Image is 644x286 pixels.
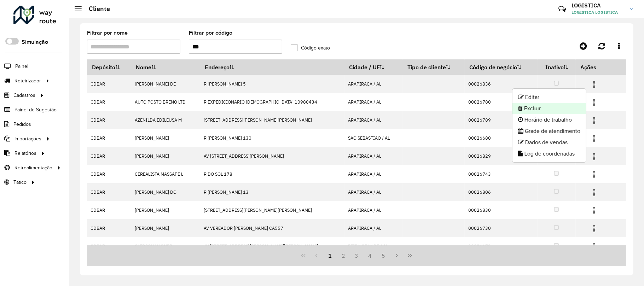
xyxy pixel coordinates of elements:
td: ARAPIRACA / AL [344,201,402,219]
td: 00026789 [465,111,538,129]
th: Depósito [87,60,131,75]
label: Código exato [291,44,330,52]
h2: Cliente [82,5,110,13]
td: [STREET_ADDRESS][PERSON_NAME][PERSON_NAME] [200,111,344,129]
td: 00026780 [465,93,538,111]
td: CDBAR [87,129,131,147]
td: [PERSON_NAME] [131,219,200,237]
td: ARAPIRACA / AL [344,165,402,183]
span: Roteirizador [14,77,41,84]
td: ARAPIRACA / AL [344,75,402,93]
td: R EXPEDICIONARIO [DEMOGRAPHIC_DATA] 10980434 [200,93,344,111]
button: 2 [337,249,350,262]
td: [PERSON_NAME] [131,129,200,147]
span: Cadastros [13,92,35,99]
li: Editar [512,92,586,103]
td: R [PERSON_NAME] 13 [200,183,344,201]
td: [PERSON_NAME] [131,147,200,165]
span: LOGISTICA LOGISTICA [572,9,625,16]
td: CEREALISTA MASSAPE L [131,165,200,183]
li: Excluir [512,103,586,114]
td: [STREET_ADDRESS][PERSON_NAME][PERSON_NAME] [200,201,344,219]
td: CDBAR [87,219,131,237]
span: Tático [13,179,27,186]
td: R DO SOL 178 [200,165,344,183]
td: 00026673 [465,237,538,255]
td: 00026829 [465,147,538,165]
td: [PERSON_NAME] DE [131,75,200,93]
button: 4 [363,249,377,262]
td: AV VEREADOR [PERSON_NAME] CA557 [200,219,344,237]
td: ARAPIRACA / AL [344,93,402,111]
td: 00026680 [465,129,538,147]
td: 00026830 [465,201,538,219]
td: [PERSON_NAME] [131,201,200,219]
td: CDBAR [87,201,131,219]
td: 00026806 [465,183,538,201]
th: Tipo de cliente [402,60,465,75]
td: CDBAR [87,183,131,201]
label: Filtrar por nome [87,29,128,37]
span: Retroalimentação [14,164,52,171]
th: Código de negócio [465,60,538,75]
button: 5 [377,249,390,262]
th: Cidade / UF [344,60,402,75]
li: Grade de atendimento [512,126,586,137]
button: Last Page [403,249,417,262]
td: AV [STREET_ADDRESS][PERSON_NAME][PERSON_NAME] [200,237,344,255]
td: R [PERSON_NAME] 5 [200,75,344,93]
span: Importações [14,135,41,142]
th: Ações [576,60,618,75]
label: Filtrar por código [189,29,232,37]
label: Simulação [22,38,48,46]
span: Relatórios [14,150,36,157]
td: AUTO POSTO BRENO LTD [131,93,200,111]
span: Painel [15,63,28,70]
td: CDBAR [87,165,131,183]
th: Nome [131,60,200,75]
td: 00026730 [465,219,538,237]
td: CDBAR [87,93,131,111]
button: 1 [323,249,337,262]
li: Log de coordenadas [512,148,586,159]
td: AZENILDA EDILEUSA M [131,111,200,129]
td: CLEDSON VAGNER [131,237,200,255]
button: 3 [350,249,364,262]
span: Pedidos [13,121,31,128]
td: ARAPIRACA / AL [344,147,402,165]
td: ARAPIRACA / AL [344,183,402,201]
span: Painel de Sugestão [14,106,57,113]
td: AV [STREET_ADDRESS][PERSON_NAME] [200,147,344,165]
td: CDBAR [87,111,131,129]
th: Endereço [200,60,344,75]
th: Inativo [538,60,576,75]
td: FEIRA GRANDE / AL [344,237,402,255]
td: ARAPIRACA / AL [344,219,402,237]
td: CDBAR [87,147,131,165]
td: 00026836 [465,75,538,93]
td: R [PERSON_NAME] 130 [200,129,344,147]
td: 00026743 [465,165,538,183]
li: Dados de vendas [512,137,586,148]
td: [PERSON_NAME] DO [131,183,200,201]
td: CDBAR [87,75,131,93]
li: Horário de trabalho [512,114,586,126]
td: CDBAR [87,237,131,255]
h3: LOGISTICA [572,2,625,9]
td: ARAPIRACA / AL [344,111,402,129]
td: SAO SEBASTIAO / AL [344,129,402,147]
a: Contato Rápido [555,1,570,17]
button: Next Page [390,249,404,262]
